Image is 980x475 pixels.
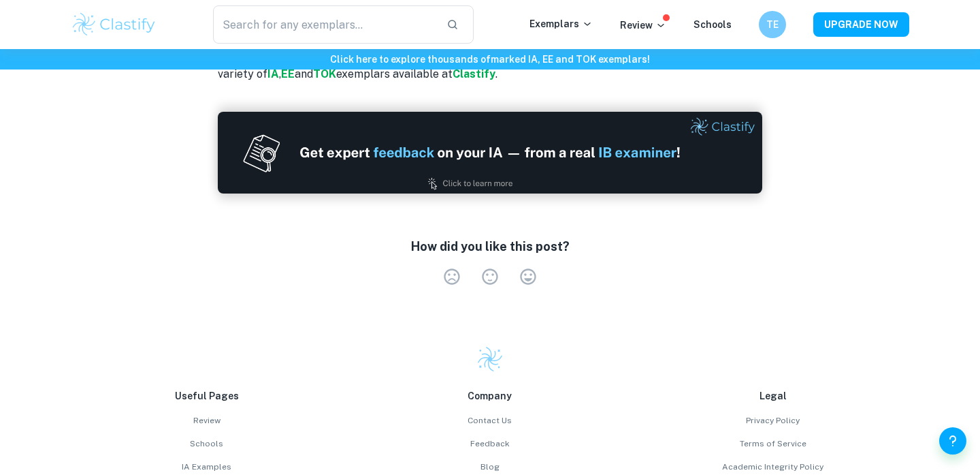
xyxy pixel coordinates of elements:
a: IA Examples [71,461,343,473]
a: IA [267,67,279,80]
a: Clastify [453,67,495,80]
a: Schools [71,438,343,450]
a: Privacy Policy [637,414,909,427]
h6: TE [765,17,781,32]
a: EE [281,67,295,80]
button: Help and Feedback [939,427,966,455]
p: Review [620,18,666,33]
h6: How did you like this post? [411,237,570,256]
input: Search for any exemplars... [213,5,436,44]
a: Blog [354,461,626,473]
p: Legal [637,388,909,403]
a: Academic Integrity Policy [637,461,909,473]
h6: Click here to explore thousands of marked IA, EE and TOK exemplars ! [3,52,977,67]
a: Review [71,414,343,427]
a: Contact Us [354,414,626,427]
a: Terms of Service [637,438,909,450]
button: UPGRADE NOW [813,12,909,37]
p: Useful Pages [71,388,343,403]
button: TE [759,11,786,38]
p: Exemplars [529,16,593,31]
p: Company [354,388,626,403]
img: Clastify logo [71,11,157,38]
img: Clastify logo [476,346,504,373]
a: TOK [313,67,336,80]
img: Ad [218,112,762,194]
a: Feedback [354,438,626,450]
a: Schools [693,19,732,30]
